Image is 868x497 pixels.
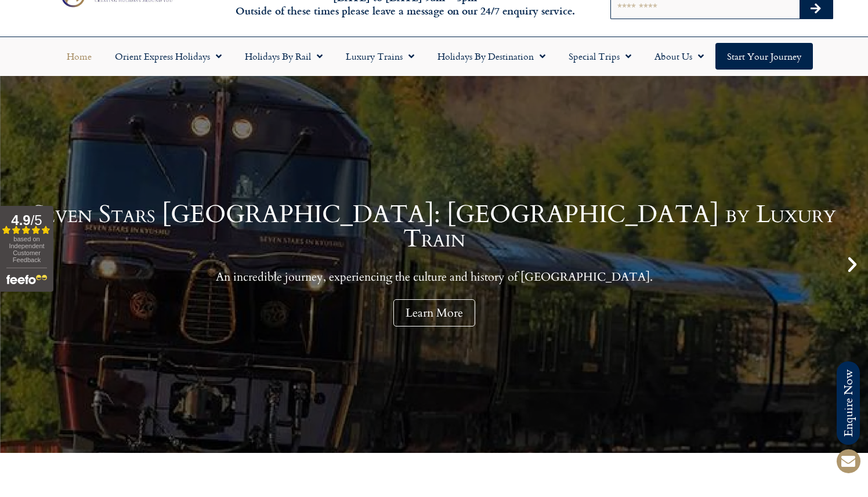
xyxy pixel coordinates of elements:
a: Special Trips [557,43,643,70]
h1: Seven Stars [GEOGRAPHIC_DATA]: [GEOGRAPHIC_DATA] by Luxury Train [29,202,839,251]
a: Holidays by Destination [426,43,557,70]
a: Holidays by Rail [233,43,334,70]
a: Home [55,43,103,70]
a: About Us [643,43,715,70]
a: Learn More [393,299,475,327]
a: Luxury Trains [334,43,426,70]
nav: Menu [6,43,862,70]
a: Orient Express Holidays [103,43,233,70]
p: An incredible journey, experiencing the culture and history of [GEOGRAPHIC_DATA]. [29,270,839,284]
div: Next slide [842,255,862,274]
a: Start your Journey [715,43,813,70]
